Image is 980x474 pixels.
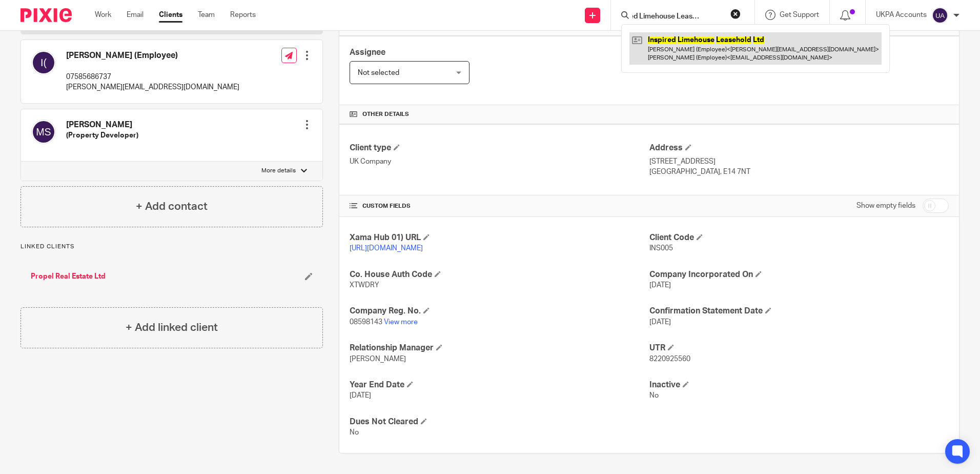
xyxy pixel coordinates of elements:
[350,343,649,353] h4: Relationship Manager
[649,306,949,317] h4: Confirmation Statement Date
[350,380,649,390] h4: Year End Date
[66,130,138,141] h5: (Property Developer)
[350,417,649,427] h4: Dues Not Cleared
[350,143,649,153] h4: Client type
[230,10,256,20] a: Reports
[31,50,56,75] img: svg%3E
[350,245,423,252] a: [URL][DOMAIN_NAME]
[350,355,406,363] span: [PERSON_NAME]
[649,392,659,399] span: No
[350,269,649,280] h4: Co. House Auth Code
[649,269,949,280] h4: Company Incorporated On
[66,50,239,61] h4: [PERSON_NAME] (Employee)
[649,245,673,252] span: INS005
[649,319,671,326] span: [DATE]
[649,156,949,167] p: [STREET_ADDRESS]
[350,319,382,326] span: 08598143
[66,72,239,82] p: 07585686737
[350,232,649,243] h4: Xama Hub 01) URL
[350,282,379,289] span: XTWDRY
[384,319,418,326] a: View more
[350,48,385,56] span: Assignee
[350,306,649,317] h4: Company Reg. No.
[649,143,949,153] h4: Address
[126,320,218,335] h4: + Add linked client
[350,392,371,399] span: [DATE]
[780,11,819,18] span: Get Support
[358,69,399,76] span: Not selected
[31,120,56,144] img: svg%3E
[95,10,111,20] a: Work
[136,199,208,214] h4: + Add contact
[350,202,649,210] h4: CUSTOM FIELDS
[159,10,182,20] a: Clients
[362,110,409,118] span: Other details
[66,82,239,92] p: [PERSON_NAME][EMAIL_ADDRESS][DOMAIN_NAME]
[649,380,949,390] h4: Inactive
[66,120,138,130] h4: [PERSON_NAME]
[856,201,915,211] label: Show empty fields
[876,10,927,20] p: UKPA Accounts
[649,167,949,177] p: [GEOGRAPHIC_DATA], E14 7NT
[31,271,106,282] a: Propel Real Estate Ltd
[198,10,215,20] a: Team
[649,282,671,289] span: [DATE]
[350,429,359,436] span: No
[21,8,72,22] img: Pixie
[649,355,690,363] span: 8220925560
[932,7,948,24] img: svg%3E
[127,10,144,20] a: Email
[261,167,296,175] p: More details
[350,156,649,167] p: UK Company
[730,9,741,19] button: Clear
[21,243,323,251] p: Linked clients
[631,12,724,22] input: Search
[649,343,949,353] h4: UTR
[649,232,949,243] h4: Client Code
